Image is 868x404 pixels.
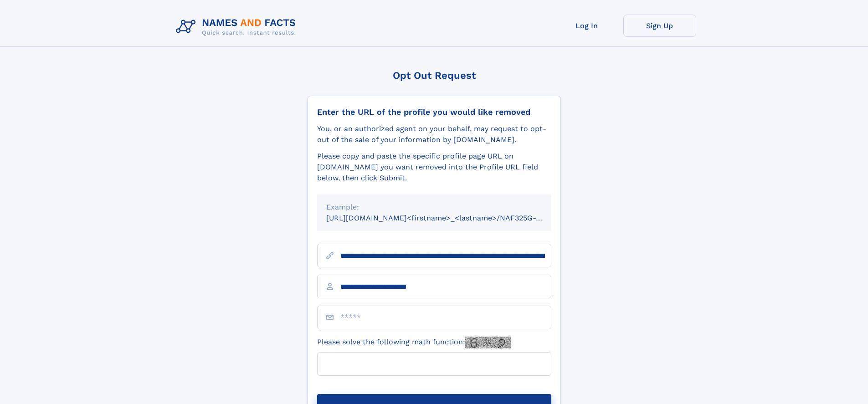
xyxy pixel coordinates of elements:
[326,214,569,222] small: [URL][DOMAIN_NAME]<firstname>_<lastname>/NAF325G-xxxxxxxx
[623,15,696,37] a: Sign Up
[172,15,303,39] img: Logo Names and Facts
[317,123,551,145] div: You, or an authorized agent on your behalf, may request to opt-out of the sale of your informatio...
[317,151,551,184] div: Please copy and paste the specific profile page URL on [DOMAIN_NAME] you want removed into the Pr...
[317,337,511,348] label: Please solve the following math function:
[326,202,542,213] div: Example:
[317,107,551,117] div: Enter the URL of the profile you would like removed
[308,70,561,81] div: Opt Out Request
[550,15,623,37] a: Log In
